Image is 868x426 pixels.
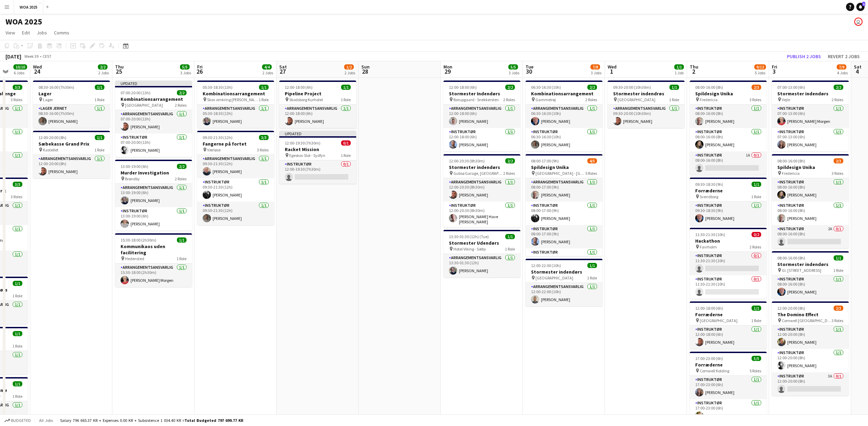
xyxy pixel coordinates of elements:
[11,418,31,423] span: Budgeted
[289,97,323,102] span: Skodsborg Kurhotel
[772,301,849,396] app-job-card: 12:00-20:00 (8h)2/3The Domino Effect Comwell [GEOGRAPHIC_DATA]3 RolesInstruktør1/112:00-20:00 (8h...
[526,225,602,248] app-card-role: Instruktør1/108:00-17:00 (9h)[PERSON_NAME]
[608,90,685,97] h3: Stormester indendrøs
[772,64,777,70] span: Fri
[690,311,767,318] h3: Forræderne
[782,97,790,102] span: Vejle
[94,147,104,152] span: 1 Role
[13,85,22,90] span: 3/3
[453,97,499,102] span: Borupgaard - Snekkersten
[115,160,192,231] div: 13:00-19:00 (6h)2/2Murder Investigation Brøndby2 RolesArrangementsansvarlig1/113:00-19:00 (6h)[PE...
[443,90,520,97] h3: Stormester Indendørs
[749,244,761,249] span: 2 Roles
[197,141,274,147] h3: Fangerne på fortet
[832,97,843,102] span: 2 Roles
[180,64,190,70] span: 5/5
[345,70,355,75] div: 2 Jobs
[751,194,761,199] span: 1 Role
[690,399,767,423] app-card-role: Instruktør1/117:00-23:00 (6h)[PERSON_NAME]
[853,67,861,75] span: 4
[690,178,767,225] app-job-card: 09:30-18:30 (9h)1/1Forræderne Svendborg1 RoleInstruktør1/109:30-18:30 (9h)[PERSON_NAME]
[526,202,602,225] app-card-role: Instruktør1/108:00-17:00 (9h)[PERSON_NAME]
[608,105,685,128] app-card-role: Arrangementsansvarlig1/109:30-20:00 (10h30m)[PERSON_NAME]
[14,0,43,14] button: WOA 2025
[695,85,723,90] span: 08:00-16:00 (8h)
[121,164,148,169] span: 13:00-19:00 (6h)
[177,164,187,169] span: 2/2
[690,128,767,151] app-card-role: Instruktør1/108:00-16:00 (8h)[PERSON_NAME]
[837,64,846,70] span: 7/9
[443,230,520,277] app-job-card: 13:30-01:30 (12h) (Tue)1/1Stormester Udendørs Hotel Viking - Sæby1 RoleArrangementsansvarlig1/113...
[115,233,192,287] app-job-card: 15:30-18:00 (2h30m)1/1Kommunikaos uden facilitering Hedensted1 RoleArrangementsansvarlig1/115:30-...
[33,105,110,128] app-card-role: Lager Jernet1/108:30-16:00 (7h30m)[PERSON_NAME]
[526,269,602,275] h3: Stormester indendørs
[43,147,58,152] span: Kastellet
[700,318,737,323] span: [GEOGRAPHIC_DATA]
[197,81,274,128] app-job-card: 05:30-18:30 (13h)1/1Kombinationsarrangement Skov omkring [PERSON_NAME]1 RoleArrangementsansvarlig...
[262,70,273,75] div: 2 Jobs
[279,105,356,128] app-card-role: Arrangementsansvarlig1/112:00-18:00 (6h)[PERSON_NAME]
[19,28,33,37] a: Edit
[175,103,187,108] span: 2 Roles
[690,228,767,299] div: 11:30-21:30 (10h)0/2Hackathon Favrholm2 RolesInstruktør0/111:30-21:30 (10h) Instruktør0/111:30-21...
[587,85,597,90] span: 2/2
[443,64,452,70] span: Mon
[38,135,66,140] span: 12:00-20:00 (8h)
[777,255,805,260] span: 08:00-16:00 (8h)
[38,85,74,90] span: 08:30-16:00 (7h30m)
[175,176,187,181] span: 2 Roles
[690,376,767,399] app-card-role: Instruktør1/117:00-23:00 (6h)[PERSON_NAME]
[834,158,843,163] span: 2/3
[526,81,602,151] app-job-card: 06:30-16:30 (10h)2/2Kombinationsarrangement Gammelrøj2 RolesArrangementsansvarlig1/106:30-16:30 (...
[115,81,192,157] app-job-card: Updated07:00-20:00 (13h)2/2Kombinationsarrangement [GEOGRAPHIC_DATA]2 RolesArrangementsansvarlig1...
[197,178,274,202] app-card-role: Instruktør1/109:30-21:30 (12h)[PERSON_NAME]
[197,64,203,70] span: Fri
[531,85,561,90] span: 06:30-16:30 (10h)
[752,356,761,361] span: 5/5
[360,67,370,75] span: 28
[115,96,192,102] h3: Kombinationsarrangement
[98,64,108,70] span: 2/2
[443,202,520,227] app-card-role: Instruktør1/112:00-20:30 (8h30m)[PERSON_NAME] Have [PERSON_NAME]
[197,202,274,225] app-card-role: Instruktør1/109:30-21:30 (12h)[PERSON_NAME]
[203,85,233,90] span: 05:30-18:30 (13h)
[526,154,602,256] app-job-card: 08:00-17:00 (9h)4/5Spildesign Unika [GEOGRAPHIC_DATA] - [GEOGRAPHIC_DATA]5 RolesArrangementsansva...
[341,140,351,146] span: 0/1
[536,171,585,176] span: [GEOGRAPHIC_DATA] - [GEOGRAPHIC_DATA]
[618,97,655,102] span: [GEOGRAPHIC_DATA]
[13,64,27,70] span: 10/10
[772,81,849,151] app-job-card: 07:00-13:00 (6h)2/2Stormester indendørs Vejle2 RolesInstruktør1/107:00-13:00 (6h)[PERSON_NAME] Mo...
[279,131,356,184] div: Updated12:00-19:30 (7h30m)0/1Racket Mission Egeskov Slot - Sydfyn1 RoleInstruktør0/112:00-19:30 (...
[341,85,351,90] span: 1/1
[536,275,573,280] span: [GEOGRAPHIC_DATA]
[772,261,849,267] h3: Stormester indendørs
[121,237,156,243] span: 15:30-18:00 (2h30m)
[443,128,520,151] app-card-role: Instruktør1/112:00-18:00 (6h)[PERSON_NAME]
[177,90,187,95] span: 2/2
[613,85,651,90] span: 09:30-20:00 (10h30m)
[285,85,313,90] span: 12:00-18:00 (6h)
[825,52,863,61] button: Revert 2 jobs
[832,318,843,323] span: 3 Roles
[453,171,503,176] span: Gubsø Garage, [GEOGRAPHIC_DATA]
[526,164,602,170] h3: Spildesign Unika
[442,67,452,75] span: 29
[751,318,761,323] span: 1 Role
[585,97,597,102] span: 2 Roles
[700,194,718,199] span: Svendborg
[203,135,233,140] span: 09:30-21:30 (12h)
[525,67,533,75] span: 30
[37,30,47,36] span: Jobs
[23,54,40,59] span: Week 39
[700,97,718,102] span: Fredericia
[43,54,52,59] div: CEST
[285,140,320,146] span: 12:00-19:30 (7h30m)
[772,251,849,299] app-job-card: 08:00-16:00 (8h)1/1Stormester indendørs Gl. [STREET_ADDRESS]1 RoleInstruktør1/108:00-16:00 (8h)[P...
[587,263,597,268] span: 1/1
[690,90,767,97] h3: Spildesign Unika
[13,381,22,386] span: 1/1
[177,237,187,243] span: 1/1
[115,264,192,287] app-card-role: Arrangementsansvarlig1/115:30-18:00 (2h30m)[PERSON_NAME] Morgen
